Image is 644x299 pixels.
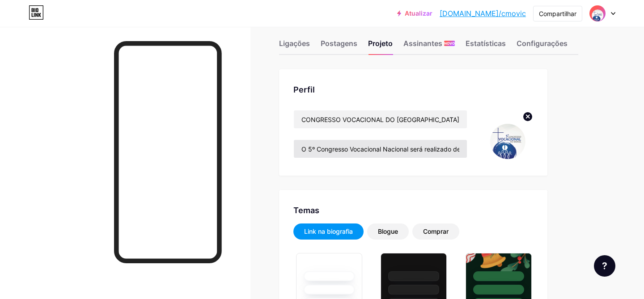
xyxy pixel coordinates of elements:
font: Atualizar [405,9,432,17]
a: [DOMAIN_NAME]/cmovic [440,8,526,19]
font: Postagens [321,39,357,48]
font: Ligações [279,39,310,48]
img: cmovic [589,5,606,22]
font: [DOMAIN_NAME]/cmovic [440,9,526,18]
font: NOVO [444,41,455,46]
font: Estatísticas [466,39,506,48]
font: Assinantes [403,39,442,48]
font: Configurações [517,39,568,48]
font: Temas [293,206,319,215]
input: Biografia [294,140,467,158]
img: cmovic [482,110,533,161]
font: Comprar [423,227,449,235]
input: Nome [294,110,467,128]
font: Projeto [368,39,393,48]
font: Link na biografia [304,227,353,235]
font: Blogue [378,227,398,235]
font: Compartilhar [539,10,576,17]
font: Perfil [293,85,315,94]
